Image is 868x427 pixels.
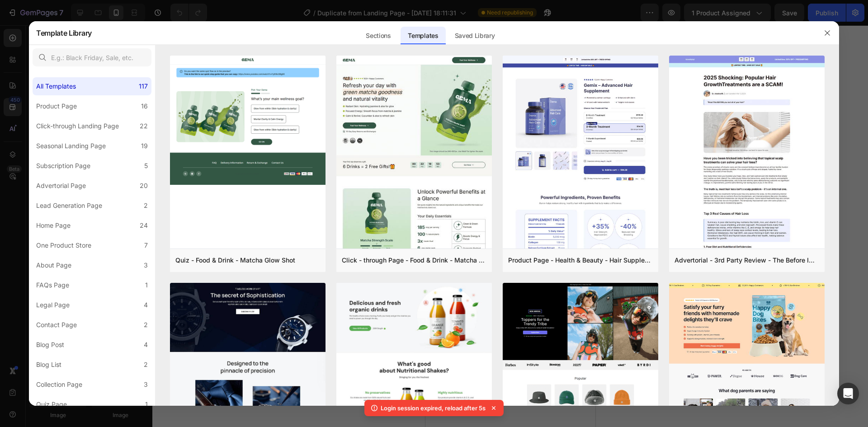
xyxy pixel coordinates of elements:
div: Advertorial Page [36,180,86,191]
h2: Template Library [36,21,92,45]
div: Templates [401,27,445,45]
div: Collection Page [36,379,82,390]
div: About Page [36,260,71,271]
div: Quiz - Food & Drink - Matcha Glow Shot [175,255,295,266]
div: 4 [144,300,148,310]
div: Advertorial - 3rd Party Review - The Before Image - Hair Supplement [675,255,819,266]
div: 3 [144,379,148,390]
div: 2 [144,359,148,370]
div: Sections [359,27,398,45]
div: 20 [140,180,148,191]
div: 5 [144,160,148,171]
div: 4 [144,339,148,350]
div: Subscription Page [36,160,90,171]
div: Lead Generation Page [36,200,102,211]
div: All Templates [36,81,76,92]
div: 16 [141,101,148,112]
div: Click-through Landing Page [36,121,119,131]
div: Open Intercom Messenger [837,383,859,404]
input: E.g.: Black Friday, Sale, etc. [33,48,151,66]
div: Home Page [36,220,71,231]
div: Quiz Page [36,399,67,410]
div: Blog Post [36,339,64,350]
div: FAQs Page [36,280,69,291]
div: 3 [144,260,148,271]
div: 19 [141,141,148,151]
div: 7 [144,240,148,251]
div: Product Page - Health & Beauty - Hair Supplement [508,255,653,266]
div: 22 [140,121,148,131]
div: 2 [144,200,148,211]
div: Product Page [36,101,77,112]
div: 1 [145,280,148,291]
div: 1 [145,399,148,410]
div: Contact Page [36,319,77,330]
img: quiz-1.png [170,56,325,185]
div: 2 [144,319,148,330]
div: One Product Store [36,240,91,251]
div: 117 [139,81,148,92]
div: Legal Page [36,300,70,310]
div: Seasonal Landing Page [36,141,106,151]
div: Saved Library [448,27,502,45]
div: Blog List [36,359,61,370]
div: Click - through Page - Food & Drink - Matcha Glow Shot [342,255,486,266]
p: Login session expired, reload after 5s [381,404,486,413]
div: 24 [140,220,148,231]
